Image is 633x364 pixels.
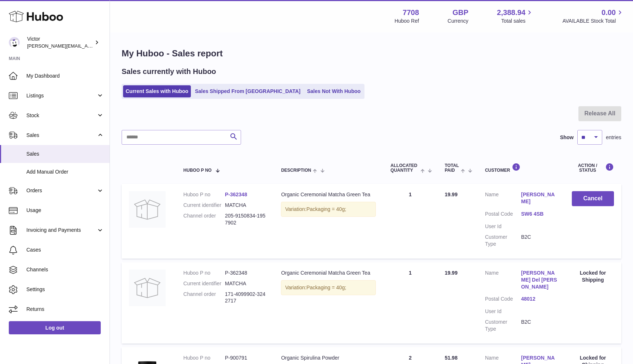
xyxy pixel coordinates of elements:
dt: Current identifier [184,280,225,287]
span: Packaging = 40g; [306,206,346,212]
span: 2,388.94 [497,8,526,18]
a: SW6 4SB [521,211,558,218]
a: 2,388.94 Total sales [497,8,534,25]
td: 1 [383,184,437,258]
h2: Sales currently with Huboo [122,67,216,77]
span: Cases [26,246,104,253]
img: victor@erbology.co [9,37,20,48]
span: Invoicing and Payments [26,227,96,234]
dt: Channel order [184,212,225,226]
span: Sales [26,132,96,139]
span: [PERSON_NAME][EMAIL_ADDRESS][DOMAIN_NAME] [27,43,147,49]
a: 48012 [521,296,558,302]
dd: P-900791 [225,354,266,361]
span: ALLOCATED Quantity [390,163,419,173]
div: Huboo Ref [395,18,419,25]
a: Current Sales with Huboo [123,85,191,97]
span: Usage [26,207,104,214]
dd: MATCHA [225,280,266,287]
span: Returns [26,306,104,313]
button: Cancel [572,191,614,206]
div: Organic Spirulina Powder [281,354,376,361]
span: entries [606,134,621,141]
span: 19.99 [445,192,458,197]
div: Action / Status [572,163,614,173]
div: Currency [448,18,469,25]
span: Total sales [501,18,534,25]
span: AVAILABLE Stock Total [562,18,624,25]
a: Sales Not With Huboo [304,85,363,97]
dt: Customer Type [485,234,521,248]
dt: Customer Type [485,319,521,333]
span: Sales [26,151,104,157]
h1: My Huboo - Sales report [122,48,621,59]
div: Variation: [281,202,376,217]
dt: Huboo P no [184,354,225,361]
span: Add Manual Order [26,168,104,175]
div: Organic Ceremonial Matcha Green Tea [281,191,376,198]
span: Description [281,168,311,173]
dt: Name [485,191,521,207]
strong: 7708 [403,8,419,18]
a: 0.00 AVAILABLE Stock Total [562,8,624,25]
img: no-photo.jpg [129,191,166,228]
a: [PERSON_NAME] Del [PERSON_NAME] [521,270,558,290]
div: Victor [27,36,93,49]
label: Show [560,134,574,141]
a: Sales Shipped From [GEOGRAPHIC_DATA] [192,85,303,97]
strong: GBP [452,8,468,18]
dt: User Id [485,223,521,230]
dd: MATCHA [225,202,266,209]
dd: B2C [521,234,558,248]
dt: Postal Code [485,296,521,304]
div: Customer [485,163,557,173]
span: Stock [26,112,96,119]
span: Orders [26,187,96,194]
dt: Huboo P no [184,270,225,276]
dt: User Id [485,308,521,315]
dt: Current identifier [184,202,225,209]
div: Locked for Shipping [572,270,614,283]
span: Channels [26,266,104,273]
dd: 171-4099902-3242717 [225,291,266,305]
dt: Name [485,270,521,292]
dd: B2C [521,319,558,333]
span: 0.00 [601,8,616,18]
span: My Dashboard [26,73,104,79]
dt: Channel order [184,291,225,305]
dt: Huboo P no [184,191,225,198]
dt: Postal Code [485,211,521,219]
span: 19.99 [445,270,458,276]
span: Listings [26,92,96,99]
a: [PERSON_NAME] [521,191,558,205]
span: Total paid [445,163,459,173]
a: P-362348 [225,192,247,197]
span: Packaging = 40g; [306,285,346,290]
div: Variation: [281,280,376,295]
dd: P-362348 [225,270,266,276]
td: 1 [383,262,437,343]
div: Organic Ceremonial Matcha Green Tea [281,270,376,276]
span: 51.98 [445,355,458,361]
a: Log out [9,321,101,334]
span: Settings [26,286,104,293]
img: no-photo.jpg [129,270,166,306]
dd: 205-9150834-1957902 [225,212,266,226]
span: Huboo P no [184,168,212,173]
